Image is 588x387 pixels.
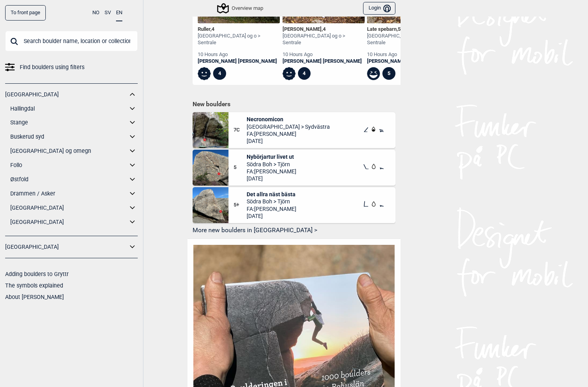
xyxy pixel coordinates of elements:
span: 4 [323,26,326,32]
div: 4 [298,67,311,80]
a: [GEOGRAPHIC_DATA] og omegn [10,145,127,157]
div: Nyborjartur livet ut5Nybörjartur livet utSödra Boh > TjörnFA:[PERSON_NAME][DATE] [193,150,395,186]
a: Hallingdal [10,103,127,115]
div: 10 hours ago [367,51,449,58]
a: To front page [5,5,46,21]
a: [PERSON_NAME] [PERSON_NAME] [283,58,365,65]
span: Nybörjartur livet ut [247,153,296,160]
span: Det allra näst bästa [247,191,296,198]
span: 5+ [234,202,247,209]
div: Det allra nast basta5+Det allra näst bästaSödra Boh > TjörnFA:[PERSON_NAME][DATE] [193,187,395,223]
div: 10 hours ago [283,51,365,58]
button: SV [105,5,111,21]
input: Search boulder name, location or collection [5,31,138,51]
a: [PERSON_NAME] [PERSON_NAME] [367,58,449,65]
span: [DATE] [247,175,296,182]
a: Buskerud syd [10,131,127,143]
span: Find boulders using filters [20,62,84,73]
a: Stange [10,117,127,128]
span: [DATE] [247,212,296,220]
div: 4 [213,67,226,80]
img: Det allra nast basta [193,187,228,223]
div: Necronomicon7CNecronomicon[GEOGRAPHIC_DATA] > SydvästraFA:[PERSON_NAME][DATE] [193,112,395,148]
span: Södra Boh > Tjörn [247,198,296,205]
a: [PERSON_NAME] [PERSON_NAME] [198,58,280,65]
img: Nyborjartur livet ut [193,150,228,186]
a: Find boulders using filters [5,62,138,73]
div: [PERSON_NAME] , [283,26,365,33]
div: [GEOGRAPHIC_DATA] og o > Sentrale [198,33,280,46]
a: Østfold [10,174,127,185]
button: More new boulders in [GEOGRAPHIC_DATA] > [193,225,395,237]
a: [GEOGRAPHIC_DATA] [5,89,127,100]
div: Overview map [218,4,263,13]
button: NO [92,5,99,21]
a: Adding boulders to Gryttr [5,271,69,277]
a: The symbols explained [5,282,63,289]
span: 5 [398,26,401,32]
span: FA: [PERSON_NAME] [247,168,296,175]
span: 7C [234,127,247,133]
a: Follo [10,160,127,171]
div: [GEOGRAPHIC_DATA] og o > Sentrale [367,33,449,46]
div: 10 hours ago [198,51,280,58]
div: [GEOGRAPHIC_DATA] og o > Sentrale [283,33,365,46]
span: FA: [PERSON_NAME] [247,130,330,137]
div: Ruller , [198,26,280,33]
img: Necronomicon [193,112,228,148]
a: [GEOGRAPHIC_DATA] [10,202,127,214]
div: Late spebarn , [367,26,449,33]
span: 5 [234,164,247,171]
a: [GEOGRAPHIC_DATA] [10,216,127,228]
button: Login [363,2,395,15]
span: Södra Boh > Tjörn [247,161,296,168]
h1: New boulders [193,100,395,108]
a: [GEOGRAPHIC_DATA] [5,241,127,253]
span: [DATE] [247,137,330,145]
div: 5 [382,67,395,80]
a: Drammen / Asker [10,188,127,199]
span: 4 [212,26,214,32]
a: About [PERSON_NAME] [5,294,64,300]
span: FA: [PERSON_NAME] [247,205,296,212]
span: Necronomicon [247,116,330,123]
span: [GEOGRAPHIC_DATA] > Sydvästra [247,123,330,130]
button: EN [116,5,122,21]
